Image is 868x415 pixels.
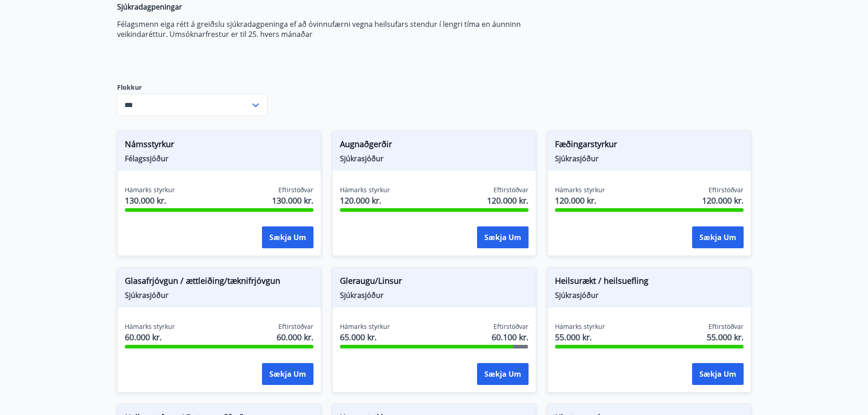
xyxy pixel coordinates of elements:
[278,185,313,195] span: Eftirstöðvar
[340,331,390,343] span: 65.000 kr.
[262,226,313,248] button: Sækja um
[117,19,547,39] p: Félagsmenn eiga rétt á greiðslu sjúkradagpeninga ef að óvinnufærni vegna heilsufars stendur í len...
[555,331,605,343] span: 55.000 kr.
[125,322,175,331] span: Hámarks styrkur
[692,226,744,248] button: Sækja um
[277,331,313,343] span: 60.000 kr.
[340,154,529,164] span: Sjúkrasjóður
[340,195,390,206] span: 120.000 kr.
[340,322,390,331] span: Hámarks styrkur
[340,275,529,290] span: Gleraugu/Linsur
[555,290,744,300] span: Sjúkrasjóður
[555,195,605,206] span: 120.000 kr.
[340,185,390,195] span: Hámarks styrkur
[555,138,744,154] span: Fæðingarstyrkur
[709,185,744,195] span: Eftirstöðvar
[477,226,529,248] button: Sækja um
[340,138,529,154] span: Augnaðgerðir
[492,331,529,343] span: 60.100 kr.
[493,322,529,331] span: Eftirstöðvar
[125,138,313,154] span: Námsstyrkur
[125,290,313,300] span: Sjúkrasjóður
[692,363,744,385] button: Sækja um
[340,290,529,300] span: Sjúkrasjóður
[702,195,744,206] span: 120.000 kr.
[117,2,182,12] strong: Sjúkradagpeningar
[125,154,313,164] span: Félagssjóður
[125,195,175,206] span: 130.000 kr.
[555,185,605,195] span: Hámarks styrkur
[493,185,529,195] span: Eftirstöðvar
[555,154,744,164] span: Sjúkrasjóður
[117,83,267,92] label: Flokkur
[709,322,744,331] span: Eftirstöðvar
[262,363,313,385] button: Sækja um
[125,331,175,343] span: 60.000 kr.
[555,322,605,331] span: Hámarks styrkur
[555,275,744,290] span: Heilsurækt / heilsuefling
[477,363,529,385] button: Sækja um
[278,322,313,331] span: Eftirstöðvar
[707,331,744,343] span: 55.000 kr.
[125,185,175,195] span: Hámarks styrkur
[125,275,313,290] span: Glasafrjóvgun / ættleiðing/tæknifrjóvgun
[487,195,529,206] span: 120.000 kr.
[272,195,313,206] span: 130.000 kr.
